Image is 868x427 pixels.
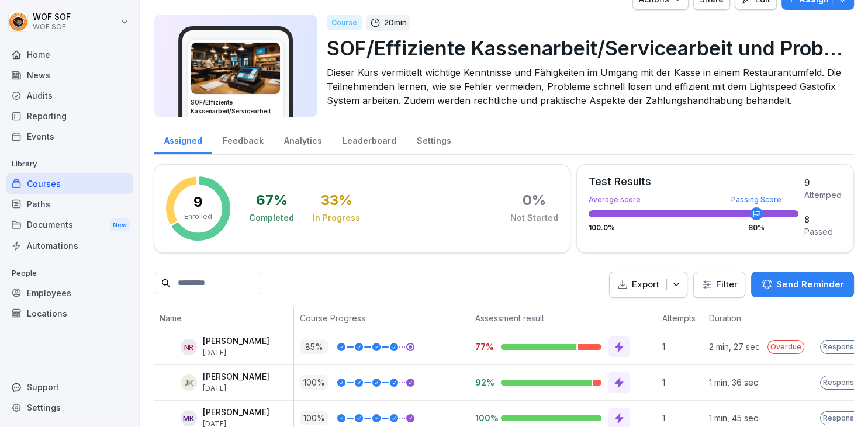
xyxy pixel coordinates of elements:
[191,98,281,116] h3: SOF/Effiziente Kassenarbeit/Servicearbeit und Problemlösungen
[154,124,212,154] a: Assigned
[6,264,133,283] p: People
[632,278,659,291] p: Export
[384,17,407,29] p: 20 min
[751,272,854,297] button: Send Reminder
[300,339,328,354] p: 85 %
[589,196,798,203] div: Average score
[709,412,762,424] p: 1 min, 45 sec
[820,376,866,390] p: Responses
[327,65,845,107] p: Dieser Kurs vermittelt wichtige Kenntnisse und Fähigkeiten im Umgang mit der Kasse in einem Resta...
[694,272,745,297] button: Filter
[804,176,842,189] div: 9
[6,283,133,303] a: Employees
[181,339,197,355] div: NR
[6,214,133,236] div: Documents
[321,193,352,207] div: 33 %
[193,195,203,209] p: 9
[609,272,687,298] button: Export
[33,23,71,31] p: WOF SOF
[300,375,328,390] p: 100 %
[804,213,842,225] div: 8
[327,15,362,30] div: Course
[184,211,212,222] p: Enrolled
[110,218,130,232] div: New
[709,312,756,324] p: Duration
[33,12,71,22] p: WOF SOF
[6,106,133,126] a: Reporting
[731,196,781,203] div: Passing Score
[6,303,133,324] a: Locations
[475,341,492,352] p: 77%
[313,212,360,224] div: In Progress
[274,124,332,154] a: Analytics
[662,312,697,324] p: Attempts
[191,43,280,94] img: hylcge7l2zcqk2935eqvc2vv.png
[748,224,765,231] div: 80 %
[300,312,464,324] p: Course Progress
[662,412,703,424] p: 1
[203,349,269,357] p: [DATE]
[475,377,492,388] p: 92%
[6,173,133,194] a: Courses
[523,193,546,207] div: 0 %
[203,336,269,346] p: [PERSON_NAME]
[6,194,133,214] a: Paths
[332,124,406,154] a: Leaderboard
[6,126,133,147] a: Events
[6,155,133,173] p: Library
[6,85,133,106] a: Audits
[327,33,845,63] p: SOF/Effiziente Kassenarbeit/Servicearbeit und Problemlösungen
[589,176,798,187] div: Test Results
[820,340,866,354] p: Responses
[203,408,269,418] p: [PERSON_NAME]
[212,124,274,154] a: Feedback
[776,278,844,291] p: Send Reminder
[181,374,197,391] div: JK
[6,44,133,65] a: Home
[6,377,133,397] div: Support
[475,312,651,324] p: Assessment result
[475,412,492,423] p: 100%
[767,340,804,354] p: Overdue
[510,212,558,224] div: Not Started
[249,212,294,224] div: Completed
[709,376,762,388] p: 1 min, 36 sec
[256,193,288,207] div: 67 %
[300,411,328,425] p: 100 %
[804,189,842,201] div: Attemped
[701,279,738,290] div: Filter
[6,397,133,418] a: Settings
[709,341,762,353] p: 2 min, 27 sec
[6,65,133,85] a: News
[820,411,866,425] p: Responses
[804,225,842,238] div: Passed
[662,341,703,353] p: 1
[181,410,197,426] div: MK
[160,312,288,324] p: Name
[662,376,703,388] p: 1
[203,372,269,382] p: [PERSON_NAME]
[406,124,461,154] a: Settings
[6,235,133,256] a: Automations
[6,214,133,236] a: DocumentsNew
[203,384,269,393] p: [DATE]
[589,224,798,231] div: 100.0 %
